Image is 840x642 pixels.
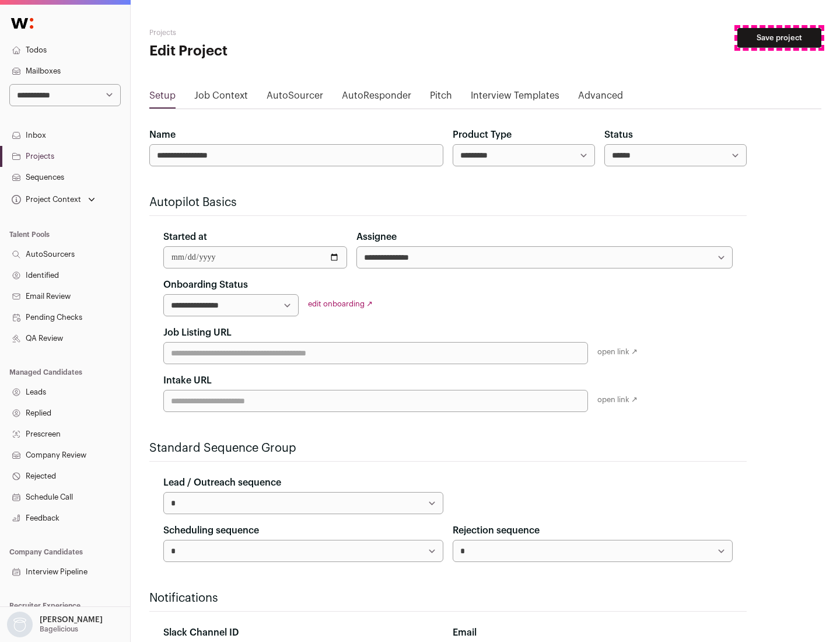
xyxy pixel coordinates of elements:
[163,278,248,292] label: Onboarding Status
[40,615,103,624] p: [PERSON_NAME]
[342,89,411,107] a: AutoResponder
[578,89,623,107] a: Advanced
[149,89,176,107] a: Setup
[453,128,512,142] label: Product Type
[40,624,78,634] p: Bagelicious
[9,191,97,208] button: Open dropdown
[194,89,248,107] a: Job Context
[267,89,323,107] a: AutoSourcer
[149,194,747,211] h2: Autopilot Basics
[308,300,373,308] a: edit onboarding ↗
[356,230,397,244] label: Assignee
[163,374,212,388] label: Intake URL
[149,42,373,61] h1: Edit Project
[9,195,81,204] div: Project Context
[163,326,232,340] label: Job Listing URL
[5,612,105,637] button: Open dropdown
[149,590,747,606] h2: Notifications
[453,524,540,538] label: Rejection sequence
[163,476,281,490] label: Lead / Outreach sequence
[430,89,452,107] a: Pitch
[7,612,33,637] img: nopic.png
[163,230,207,244] label: Started at
[5,12,40,35] img: Wellfound
[149,440,747,456] h2: Standard Sequence Group
[453,626,733,640] div: Email
[163,626,239,640] label: Slack Channel ID
[149,28,373,37] h2: Projects
[604,128,633,142] label: Status
[163,524,259,538] label: Scheduling sequence
[471,89,559,107] a: Interview Templates
[737,28,821,48] button: Save project
[149,128,176,142] label: Name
